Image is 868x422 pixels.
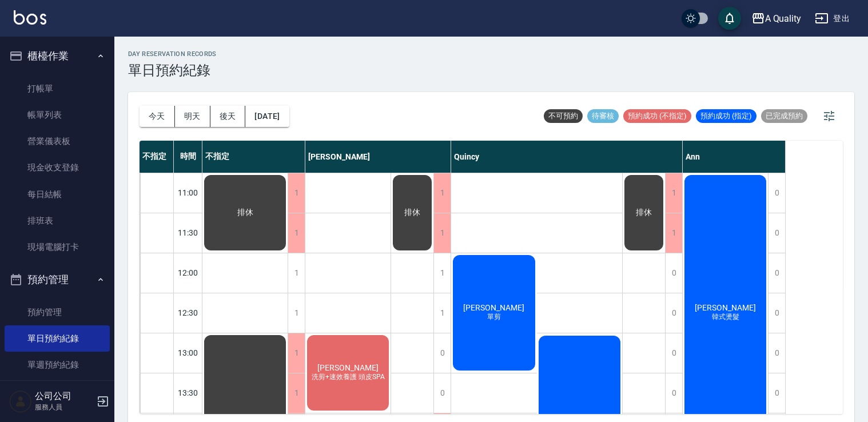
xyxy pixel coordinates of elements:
a: 單週預約紀錄 [5,352,110,378]
div: 0 [665,373,682,413]
div: 1 [288,213,305,253]
a: 營業儀表板 [5,128,110,154]
h2: day Reservation records [128,50,217,58]
div: 不指定 [202,141,305,173]
div: 時間 [174,141,202,173]
div: Ann [683,141,786,173]
span: 不可預約 [544,111,583,121]
a: 預約管理 [5,299,110,325]
a: 排班表 [5,208,110,234]
div: 0 [768,373,785,413]
div: A Quality [765,11,802,26]
a: 帳單列表 [5,102,110,128]
span: 韓式燙髮 [710,312,742,322]
div: 0 [665,293,682,333]
div: 1 [433,253,451,293]
div: 11:30 [174,213,202,253]
button: A Quality [747,7,806,30]
div: 13:30 [174,373,202,413]
span: [PERSON_NAME] [692,303,758,312]
div: 0 [665,333,682,373]
a: 每日結帳 [5,181,110,208]
div: 1 [665,173,682,213]
div: 11:00 [174,173,202,213]
div: 0 [433,333,451,373]
button: 登出 [810,8,854,29]
img: Person [9,390,32,413]
div: 12:00 [174,253,202,293]
div: 0 [665,253,682,293]
a: 現場電腦打卡 [5,234,110,260]
button: [DATE] [245,106,289,127]
div: 12:30 [174,293,202,333]
span: [PERSON_NAME] [315,363,381,372]
button: 後天 [210,106,246,127]
span: 排休 [235,208,256,218]
div: 1 [433,293,451,333]
span: 排休 [402,208,423,218]
div: 1 [433,173,451,213]
span: 已完成預約 [761,111,807,121]
div: 13:00 [174,333,202,373]
div: 0 [768,213,785,253]
div: 不指定 [140,141,174,173]
div: 1 [288,253,305,293]
button: 今天 [140,106,175,127]
h3: 單日預約紀錄 [128,62,217,78]
span: [PERSON_NAME] [461,303,527,312]
div: 0 [433,373,451,413]
div: 0 [768,173,785,213]
h5: 公司公司 [35,391,93,402]
div: [PERSON_NAME] [305,141,451,173]
div: 1 [288,333,305,373]
div: Quincy [451,141,683,173]
span: 預約成功 (指定) [696,111,756,121]
a: 單日預約紀錄 [5,325,110,352]
img: Logo [14,10,46,25]
span: 預約成功 (不指定) [623,111,691,121]
button: 預約管理 [5,265,110,294]
a: 現金收支登錄 [5,154,110,181]
div: 1 [288,373,305,413]
button: save [718,7,741,30]
div: 0 [768,253,785,293]
div: 1 [288,293,305,333]
div: 0 [768,333,785,373]
button: 明天 [175,106,210,127]
div: 1 [288,173,305,213]
div: 1 [665,213,682,253]
span: 單剪 [485,312,503,322]
button: 櫃檯作業 [5,41,110,71]
span: 待審核 [587,111,619,121]
span: 洗剪+速效養護 頭皮SPA [309,372,387,382]
div: 1 [433,213,451,253]
p: 服務人員 [35,402,93,412]
div: 0 [768,293,785,333]
span: 排休 [634,208,654,218]
a: 打帳單 [5,75,110,102]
